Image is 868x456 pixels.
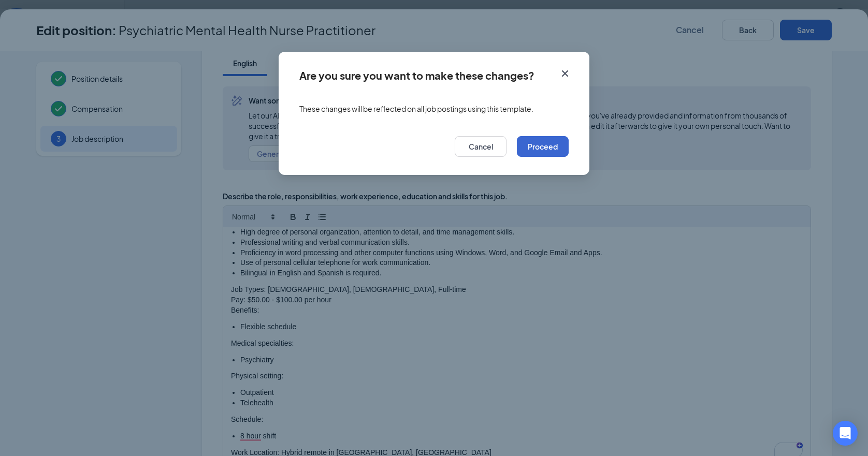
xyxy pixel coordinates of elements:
button: Cancel [455,136,507,157]
span: These changes will be reflected on all job postings using this template. [299,104,533,114]
div: Open Intercom Messenger [833,421,858,446]
div: Are you sure you want to make these changes? [299,70,534,81]
svg: Cross [559,67,571,80]
button: Proceed [517,136,569,157]
button: Close [551,52,589,85]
